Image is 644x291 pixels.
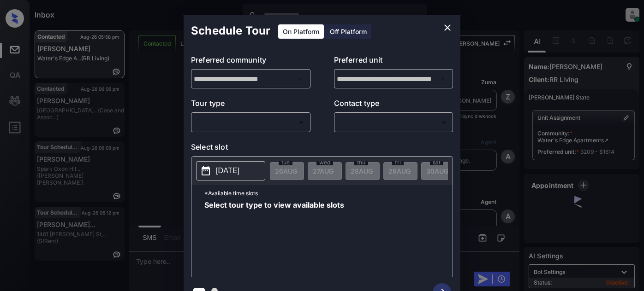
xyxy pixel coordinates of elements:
button: [DATE] [196,161,265,180]
span: Select tour type to view available slots [204,201,344,275]
div: On Platform [278,24,324,39]
p: Preferred community [191,54,310,69]
p: Select slot [191,141,453,156]
p: Preferred unit [334,54,453,69]
p: *Available time slots [204,185,453,201]
h2: Schedule Tour [184,15,278,47]
p: [DATE] [216,165,239,176]
p: Tour type [191,98,310,112]
div: Off Platform [325,24,371,39]
p: Contact type [334,98,453,112]
button: close [438,18,457,37]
